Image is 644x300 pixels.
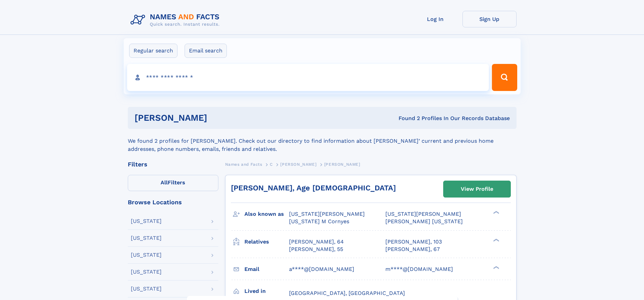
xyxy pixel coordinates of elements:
div: Browse Locations [128,199,218,205]
span: [GEOGRAPHIC_DATA], [GEOGRAPHIC_DATA] [289,290,405,296]
label: Filters [128,175,218,191]
div: Found 2 Profiles In Our Records Database [303,115,510,122]
span: [PERSON_NAME] [280,162,316,167]
a: Names and Facts [225,160,262,168]
a: [PERSON_NAME], 67 [385,246,440,253]
label: Regular search [129,44,177,58]
div: ❯ [492,238,500,242]
span: [US_STATE] M Cornyes [289,218,349,225]
a: View Profile [444,181,510,197]
span: [PERSON_NAME] [324,162,360,167]
a: [PERSON_NAME], 55 [289,246,343,253]
div: ❯ [492,265,500,270]
div: ❯ [492,210,500,215]
a: [PERSON_NAME], 64 [289,238,344,246]
a: [PERSON_NAME] [280,160,316,168]
a: [PERSON_NAME], 103 [385,238,442,246]
span: All [161,179,168,186]
h3: Lived in [244,285,289,297]
div: [US_STATE] [131,286,162,292]
button: Search Button [492,64,517,91]
div: Filters [128,161,218,167]
div: [US_STATE] [131,218,162,224]
h3: Relatives [244,236,289,248]
img: Logo Names and Facts [128,11,225,29]
h1: [PERSON_NAME] [135,114,303,122]
div: [US_STATE] [131,269,162,275]
label: Email search [185,44,227,58]
span: [PERSON_NAME] [US_STATE] [385,218,463,225]
a: Sign Up [462,11,517,27]
div: We found 2 profiles for [PERSON_NAME]. Check out our directory to find information about [PERSON_... [128,129,517,153]
h3: Also known as [244,208,289,220]
div: [US_STATE] [131,252,162,258]
div: [US_STATE] [131,235,162,241]
span: [US_STATE][PERSON_NAME] [385,211,461,217]
a: Log In [408,11,462,27]
div: View Profile [461,181,493,197]
a: [PERSON_NAME], Age [DEMOGRAPHIC_DATA] [231,184,396,192]
span: C [270,162,273,167]
span: [US_STATE][PERSON_NAME] [289,211,365,217]
input: search input [127,64,489,91]
a: C [270,160,273,168]
h3: Email [244,263,289,275]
